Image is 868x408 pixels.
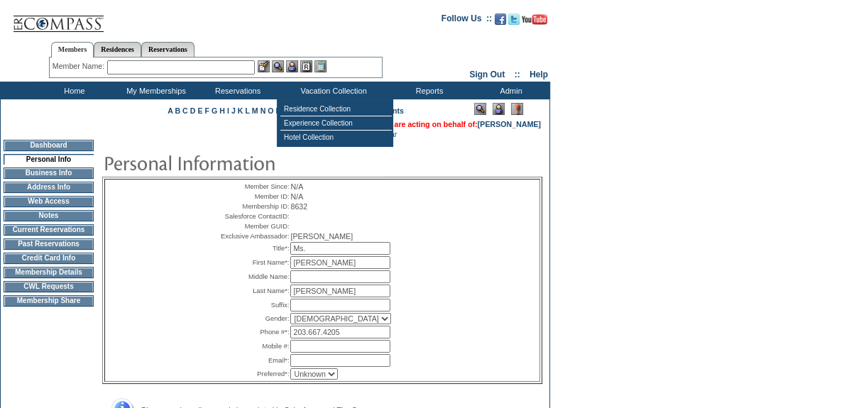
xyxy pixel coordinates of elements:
[217,256,289,269] td: First Name*:
[4,267,94,278] td: Membership Details
[114,82,195,99] td: My Memberships
[495,13,506,25] img: Become our fan on Facebook
[227,106,229,115] a: I
[211,106,217,115] a: G
[182,106,188,115] a: C
[468,82,550,99] td: Admin
[314,60,326,72] img: b_calculator.gif
[190,106,196,115] a: D
[511,103,523,115] img: Log Concern/Member Elevation
[508,13,520,25] img: Follow us on Twitter
[141,42,194,57] a: Reservations
[94,42,141,57] a: Residences
[277,82,387,99] td: Vacation Collection
[508,18,520,26] a: Follow us on Twitter
[245,106,249,115] a: L
[272,60,284,72] img: View
[290,182,303,191] span: N/A
[197,106,202,115] a: E
[4,238,94,250] td: Past Reservations
[300,60,312,72] img: Reservations
[231,106,236,115] a: J
[280,116,392,131] td: Experience Collection
[290,192,303,201] span: N/A
[217,354,289,367] td: Email*:
[217,192,289,201] td: Member ID:
[515,70,520,79] span: ::
[217,232,289,241] td: Exclusive Ambassador:
[238,106,243,115] a: K
[4,210,94,221] td: Notes
[260,106,266,115] a: N
[387,82,468,99] td: Reports
[12,4,104,33] img: Compass Home
[217,368,289,380] td: Preferred*:
[286,60,298,72] img: Impersonate
[32,82,114,99] td: Home
[175,106,180,115] a: B
[4,295,94,307] td: Membership Share
[290,202,307,211] span: 8632
[4,281,94,292] td: CWL Requests
[217,270,289,283] td: Middle Name:
[522,14,547,25] img: Subscribe to our YouTube Channel
[217,222,289,231] td: Member GUID:
[529,70,548,79] a: Help
[4,196,94,207] td: Web Access
[217,340,289,353] td: Mobile #:
[268,106,273,115] a: O
[51,42,94,57] a: Members
[204,106,209,115] a: F
[252,106,258,115] a: M
[280,131,392,144] td: Hotel Collection
[280,102,392,116] td: Residence Collection
[217,242,289,255] td: Title*:
[290,232,353,241] span: [PERSON_NAME]
[441,12,492,29] td: Follow Us ::
[217,202,289,211] td: Membership ID:
[217,326,289,338] td: Phone #*:
[357,106,404,115] a: ER Accounts
[522,18,547,26] a: Subscribe to our YouTube Channel
[275,106,280,115] a: P
[469,70,505,79] a: Sign Out
[4,253,94,264] td: Credit Card Info
[378,120,541,128] span: You are acting on behalf of:
[217,182,289,191] td: Member Since:
[493,103,505,115] img: Impersonate
[217,313,289,324] td: Gender:
[4,224,94,236] td: Current Reservations
[478,120,541,128] a: [PERSON_NAME]
[4,167,94,179] td: Business Info
[103,148,387,177] img: pgTtlPersonalInfo.gif
[495,18,506,26] a: Become our fan on Facebook
[167,106,172,115] a: A
[217,212,289,221] td: Salesforce ContactID:
[4,154,94,165] td: Personal Info
[219,106,225,115] a: H
[195,82,277,99] td: Reservations
[474,103,486,115] img: View Mode
[4,140,94,151] td: Dashboard
[53,60,107,72] div: Member Name:
[217,299,289,311] td: Suffix:
[4,182,94,193] td: Address Info
[217,285,289,297] td: Last Name*:
[258,60,270,72] img: b_edit.gif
